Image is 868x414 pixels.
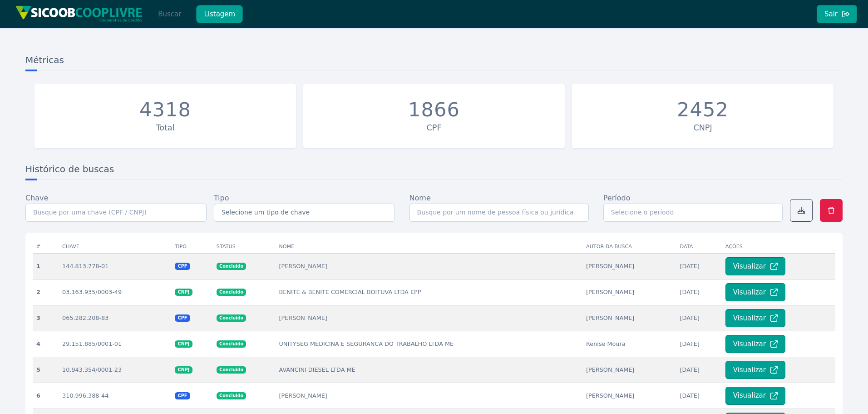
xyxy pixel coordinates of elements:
td: 10.943.354/0001-23 [59,357,171,383]
td: 29.151.885/0001-01 [59,331,171,357]
td: [DATE] [676,357,722,383]
td: 065.282.208-83 [59,305,171,331]
th: Chave [59,240,171,254]
td: 03.163.935/0003-49 [59,279,171,305]
td: [PERSON_NAME] [582,383,676,409]
th: 6 [33,383,59,409]
span: CPF [175,263,190,270]
button: Visualizar [725,309,785,327]
button: Listagem [196,5,243,23]
th: 1 [33,253,59,279]
div: CPF [308,122,560,134]
td: [PERSON_NAME] [275,383,582,409]
span: CPF [175,392,190,399]
td: [PERSON_NAME] [582,253,676,279]
td: 144.813.778-01 [59,253,171,279]
th: Autor da busca [582,240,676,254]
td: BENITE & BENITE COMERCIAL BOITUVA LTDA EPP [275,279,582,305]
th: 4 [33,331,59,357]
td: [PERSON_NAME] [275,305,582,331]
td: [PERSON_NAME] [582,357,676,383]
span: Concluido [217,263,246,270]
button: Visualizar [725,361,785,379]
td: [DATE] [676,253,722,279]
div: 4318 [139,98,191,122]
td: [DATE] [676,331,722,357]
span: Concluido [217,392,246,399]
span: CNPJ [175,366,192,374]
th: 3 [33,305,59,331]
span: Concluido [217,314,246,322]
th: 2 [33,279,59,305]
button: Visualizar [725,387,785,405]
td: Renise Moura [582,331,676,357]
label: Nome [409,193,431,204]
span: CPF [175,314,190,322]
td: [PERSON_NAME] [275,253,582,279]
td: [PERSON_NAME] [582,305,676,331]
td: 310.996.388-44 [59,383,171,409]
button: Buscar [150,5,189,23]
th: Data [676,240,722,254]
h3: Histórico de buscas [25,163,843,180]
td: [DATE] [676,383,722,409]
span: CNPJ [175,340,192,348]
span: Concluido [217,289,246,296]
th: # [33,240,59,254]
label: Chave [25,193,48,204]
td: [DATE] [676,305,722,331]
div: 1866 [408,98,460,122]
button: Visualizar [725,283,785,301]
input: Busque por uma chave (CPF / CNPJ) [25,204,207,222]
span: CNPJ [175,289,192,296]
input: Selecione o período [603,204,783,222]
th: Tipo [171,240,212,254]
th: 5 [33,357,59,383]
td: UNITYSEG MEDICINA E SEGURANCA DO TRABALHO LTDA ME [275,331,582,357]
th: Ações [722,240,835,254]
button: Visualizar [725,257,785,275]
td: [PERSON_NAME] [582,279,676,305]
label: Período [603,193,631,204]
div: Total [39,122,291,134]
label: Tipo [214,193,229,204]
div: CNPJ [577,122,829,134]
button: Visualizar [725,335,785,353]
img: img/sicoob_cooplivre.png [15,5,143,22]
th: Status [213,240,276,254]
input: Busque por um nome de pessoa física ou jurídica [409,204,589,222]
span: Concluido [217,340,246,348]
div: 2452 [677,98,729,122]
button: Sair [817,5,857,23]
td: AVANCINI DIESEL LTDA ME [275,357,582,383]
th: Nome [275,240,582,254]
h3: Métricas [25,54,843,70]
td: [DATE] [676,279,722,305]
span: Concluido [217,366,246,374]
